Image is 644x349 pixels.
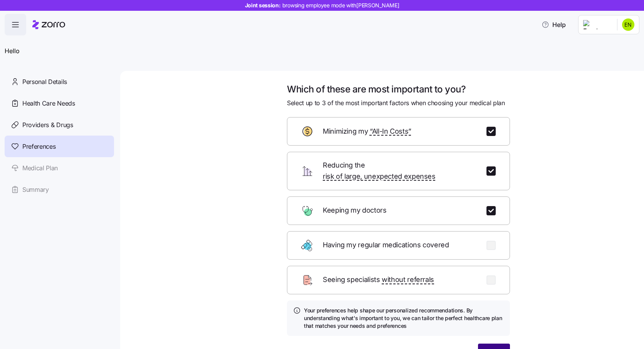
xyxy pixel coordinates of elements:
[5,114,114,136] a: Providers & Drugs
[287,83,510,95] h1: Which of these are most important to you?
[323,171,436,182] span: risk of large, unexpected expenses
[282,2,399,9] span: browsing employee mode with [PERSON_NAME]
[382,274,434,285] span: without referrals
[535,17,572,32] button: Help
[22,99,75,108] span: Health Care Needs
[323,160,477,182] span: Reducing the
[245,2,399,9] span: Joint session:
[5,71,114,92] a: Personal Details
[5,35,639,66] div: Hello
[5,92,114,114] a: Health Care Needs
[323,240,451,251] span: Having my regular medications covered
[370,126,411,137] span: “All-In Costs”
[287,98,505,108] span: Select up to 3 of the most important factors when choosing your medical plan
[22,77,67,87] span: Personal Details
[323,126,411,137] span: Minimizing my
[5,136,114,157] a: Preferences
[22,120,73,130] span: Providers & Drugs
[22,142,55,151] span: Preferences
[542,20,566,29] span: Help
[323,274,434,285] span: Seeing specialists
[323,205,388,216] span: Keeping my doctors
[622,18,634,31] img: cfe1022ec6d32ebfa717a3efb7bd309e
[583,20,611,29] img: Employer logo
[304,307,504,330] h4: Your preferences help shape our personalized recommendations. By understanding what's important t...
